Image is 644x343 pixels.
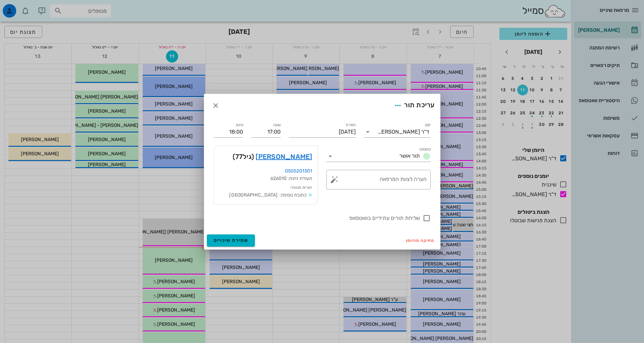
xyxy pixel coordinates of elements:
a: [PERSON_NAME] [256,151,312,162]
div: סטטוסתור אושר [326,151,431,162]
span: כתובת נוספת: [GEOGRAPHIC_DATA] [229,192,307,198]
label: יומן [425,122,431,128]
span: (גיל ) [233,151,254,162]
label: שעה [273,122,281,128]
div: עריכת תור [392,99,434,112]
button: שמירת שינויים [207,234,255,247]
label: סטטוס [420,147,431,152]
div: ד"ר [PERSON_NAME] [378,129,429,135]
label: תאריך [345,122,356,128]
div: יומןד"ר [PERSON_NAME] [364,127,431,137]
span: שמירת שינויים [214,237,248,243]
div: תעודת זהות: 626010 [219,175,312,182]
span: מחיקה מהיומן [406,238,435,243]
a: 0505201301 [285,168,312,174]
label: שליחת תורים עתידיים בוואטסאפ [214,215,420,222]
small: הערות מטופל: [290,185,312,190]
label: סיום [236,122,243,128]
span: תור אושר [399,153,420,159]
button: מחיקה מהיומן [403,236,437,245]
span: 77 [235,153,243,161]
